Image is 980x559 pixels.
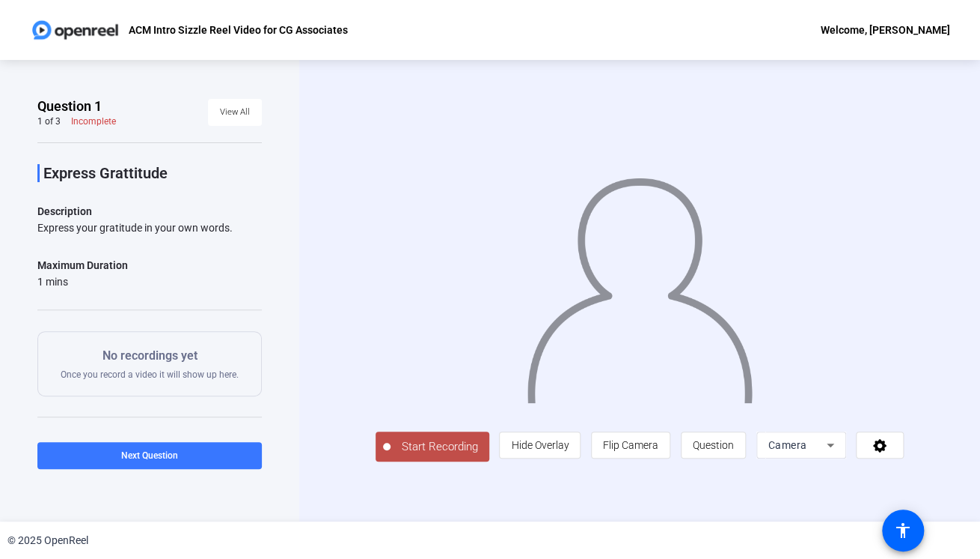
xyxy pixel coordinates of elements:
[208,99,262,126] button: View All
[391,438,489,456] span: Start Recording
[43,164,262,182] p: Express Grattitude
[376,432,489,462] button: Start Recording
[511,439,569,451] span: Hide Overlay
[603,439,658,451] span: Flip Camera
[61,347,239,365] p: No recordings yet
[37,220,262,235] div: Express your gratitude in your own words.
[128,21,347,39] p: ACM Intro Sizzle Reel Video for CG Associates
[37,115,61,127] div: 1 of 3
[693,439,734,451] span: Question
[30,15,120,45] img: OpenReel logo
[894,522,912,540] mat-icon: accessibility
[37,97,102,115] span: Question 1
[71,115,116,127] div: Incomplete
[821,21,950,39] div: Welcome, [PERSON_NAME]
[37,442,262,469] button: Next Question
[7,533,88,549] div: © 2025 OpenReel
[61,347,239,381] div: Once you record a video it will show up here.
[220,101,250,124] span: View All
[37,274,128,289] div: 1 mins
[121,450,178,461] span: Next Question
[499,432,581,459] button: Hide Overlay
[681,432,746,459] button: Question
[37,202,262,220] p: Description
[525,164,754,402] img: overlay
[591,432,670,459] button: Flip Camera
[37,256,128,274] div: Maximum Duration
[768,439,807,451] span: Camera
